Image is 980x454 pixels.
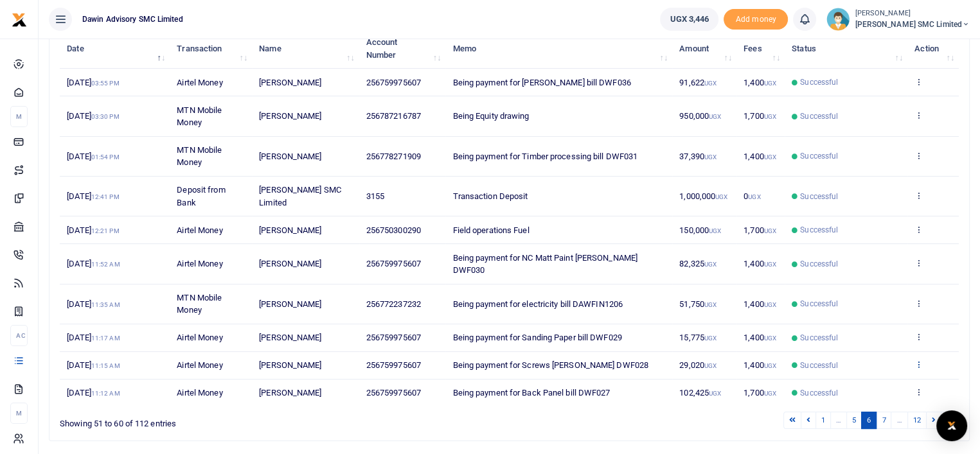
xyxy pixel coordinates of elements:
small: 11:35 AM [91,301,120,308]
span: 82,325 [679,259,717,268]
a: logo-small logo-large logo-large [12,14,27,24]
span: 256759975607 [366,259,421,268]
a: 1 [815,412,831,429]
small: 11:52 AM [91,261,120,268]
span: [PERSON_NAME] SMC Limited [259,185,341,207]
span: Add money [724,9,788,30]
li: Toup your wallet [724,9,788,30]
span: Being payment for [PERSON_NAME] bill DWF036 [452,78,630,87]
span: Being Equity drawing [452,111,529,121]
span: UGX 3,446 [670,13,709,26]
th: Transaction: activate to sort column ascending [170,29,252,69]
a: Add money [724,13,788,23]
th: Status: activate to sort column ascending [785,29,907,69]
th: Name: activate to sort column ascending [252,29,359,69]
li: M [10,403,28,424]
span: 37,390 [679,152,717,161]
span: Airtel Money [177,259,222,268]
small: UGX [709,227,721,234]
span: 1,400 [744,299,776,309]
small: UGX [704,301,717,308]
span: Being payment for NC Matt Paint [PERSON_NAME] DWF030 [452,253,637,275]
small: UGX [715,193,727,200]
span: 150,000 [679,225,721,235]
small: 03:30 PM [91,113,120,120]
span: Being payment for Screws [PERSON_NAME] DWF028 [452,360,648,370]
small: UGX [764,227,776,234]
span: Transaction Deposit [452,191,528,201]
span: [DATE] [67,333,120,342]
span: [PERSON_NAME] [259,111,321,121]
span: 256759975607 [366,388,421,397]
span: Airtel Money [177,333,222,342]
span: Successful [800,387,838,399]
span: [DATE] [67,152,119,161]
span: Being payment for Sanding Paper bill DWF029 [452,333,621,342]
span: Airtel Money [177,225,222,235]
span: 15,775 [679,333,717,342]
span: 0 [744,191,760,201]
li: Wallet ballance [655,8,724,31]
small: UGX [764,335,776,342]
small: UGX [704,362,717,369]
span: Successful [800,258,838,270]
a: 6 [861,412,877,429]
span: 91,622 [679,78,717,87]
small: UGX [764,153,776,161]
a: 7 [876,412,891,429]
span: 256750300290 [366,225,421,235]
small: 12:41 PM [91,193,120,200]
small: 01:54 PM [91,153,120,161]
th: Account Number: activate to sort column ascending [359,29,446,69]
span: Airtel Money [177,360,222,370]
small: 11:15 AM [91,362,120,369]
span: [PERSON_NAME] [259,259,321,268]
span: 1,700 [744,225,776,235]
span: Dawin Advisory SMC Limited [77,13,188,25]
span: Successful [800,360,838,371]
span: Successful [800,298,838,310]
span: 256759975607 [366,360,421,370]
span: [DATE] [67,191,119,201]
span: [DATE] [67,360,120,370]
span: 256772237232 [366,299,421,309]
small: 12:21 PM [91,227,120,234]
span: 1,400 [744,360,776,370]
span: 51,750 [679,299,717,309]
th: Amount: activate to sort column ascending [672,29,736,69]
span: Successful [800,150,838,162]
div: Showing 51 to 60 of 112 entries [60,410,429,430]
span: 1,700 [744,111,776,121]
small: UGX [764,261,776,268]
span: Successful [800,76,838,88]
a: 5 [846,412,862,429]
img: logo-small [12,12,27,28]
span: 950,000 [679,111,721,121]
span: MTN Mobile Money [177,293,222,315]
span: 1,400 [744,78,776,87]
span: [PERSON_NAME] [259,299,321,309]
span: [DATE] [67,111,119,121]
span: [DATE] [67,388,120,397]
span: [PERSON_NAME] [259,152,321,161]
small: UGX [704,153,717,161]
div: Open Intercom Messenger [936,410,967,441]
span: [DATE] [67,299,120,309]
small: UGX [709,390,721,397]
span: 1,000,000 [679,191,727,201]
small: UGX [748,193,760,200]
span: 29,020 [679,360,717,370]
a: UGX 3,446 [660,8,718,31]
th: Date: activate to sort column descending [60,29,170,69]
li: M [10,106,28,127]
small: UGX [764,390,776,397]
th: Action: activate to sort column ascending [907,29,959,69]
span: [DATE] [67,78,119,87]
th: Fees: activate to sort column ascending [736,29,785,69]
span: Deposit from Bank [177,185,225,207]
span: Being payment for Back Panel bill DWF027 [452,388,610,397]
span: 3155 [366,191,384,201]
small: 11:17 AM [91,335,120,342]
small: UGX [764,80,776,87]
span: MTN Mobile Money [177,145,222,168]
